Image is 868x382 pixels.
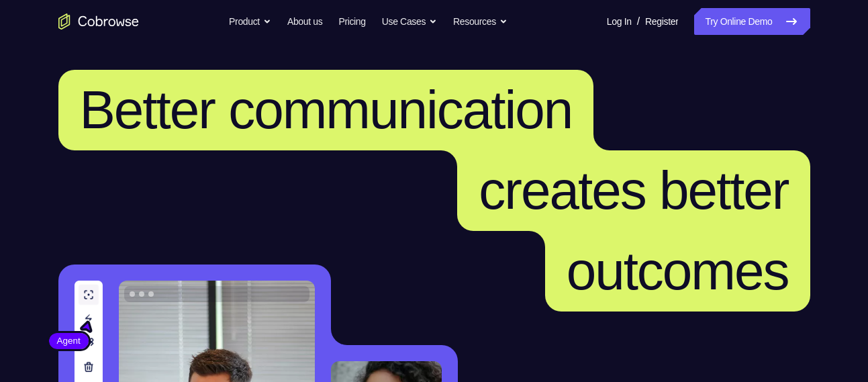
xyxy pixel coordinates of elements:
a: About us [287,8,322,35]
a: Go to the home page [58,13,139,30]
a: Log In [607,8,632,35]
button: Resources [453,8,508,35]
span: outcomes [567,241,789,301]
button: Product [229,8,271,35]
span: creates better [479,160,788,220]
span: / [637,13,640,30]
span: Agent [49,334,89,348]
a: Try Online Demo [694,8,810,35]
button: Use Cases [382,8,437,35]
span: Better communication [80,80,573,140]
a: Register [645,8,678,35]
a: Pricing [338,8,365,35]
